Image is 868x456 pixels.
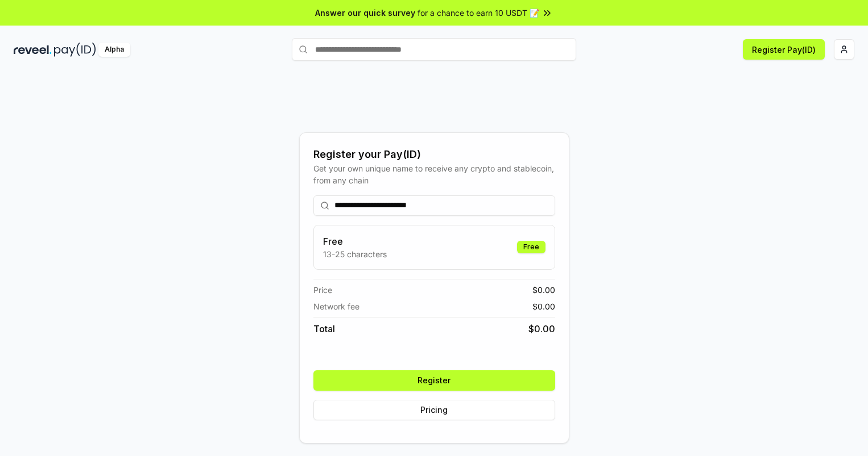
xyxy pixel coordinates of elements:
[532,284,555,296] span: $ 0.00
[313,370,555,391] button: Register
[323,248,387,260] p: 13-25 characters
[517,241,545,253] div: Free
[418,7,539,19] span: for a chance to earn 10 USDT 📝
[313,400,555,420] button: Pricing
[54,43,96,57] img: pay_id
[315,7,415,19] span: Answer our quick survey
[98,43,130,57] div: Alpha
[313,284,332,296] span: Price
[313,322,335,336] span: Total
[313,300,359,312] span: Network fee
[528,322,555,336] span: $ 0.00
[14,43,52,57] img: reveel_dark
[313,162,555,186] div: Get your own unique name to receive any crypto and stablecoin, from any chain
[313,147,555,162] div: Register your Pay(ID)
[532,300,555,312] span: $ 0.00
[743,39,825,60] button: Register Pay(ID)
[323,235,387,248] h3: Free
